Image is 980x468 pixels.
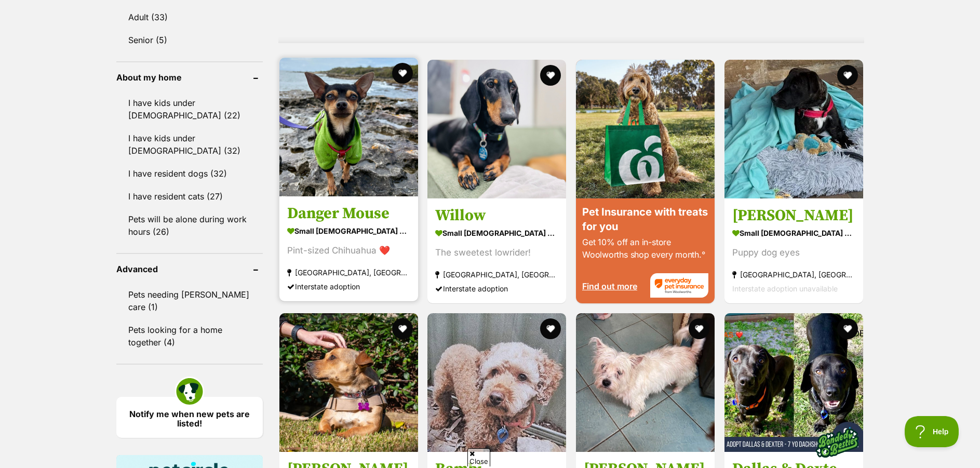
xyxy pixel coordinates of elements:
[732,225,855,240] strong: small [DEMOGRAPHIC_DATA] Dog
[116,163,263,184] a: I have resident dogs (32)
[732,246,855,260] div: Puppy dog eyes
[116,127,263,162] a: I have kids under [DEMOGRAPHIC_DATA] (32)
[467,448,490,466] span: Close
[435,225,558,240] strong: small [DEMOGRAPHIC_DATA] Dog
[287,244,410,258] div: Pint-sized Chihuahua ❤️
[837,65,858,86] button: favourite
[837,318,858,339] button: favourite
[732,268,855,282] strong: [GEOGRAPHIC_DATA], [GEOGRAPHIC_DATA]
[724,313,863,452] img: Dallas & Dexter - 7 Year Old Dachshund X - Dachshund x American Staffordshire Terrier Dog
[287,204,410,223] h3: Danger Mouse
[576,313,715,452] img: Lippy - Maltese x Fox Terrier Dog
[116,208,263,243] a: Pets will be alone during work hours (26)
[279,58,418,196] img: Danger Mouse - Chihuahua Dog
[116,29,263,51] a: Senior (5)
[905,416,959,447] iframe: Help Scout Beacon - Open
[116,319,263,353] a: Pets looking for a home together (4)
[116,92,263,126] a: I have kids under [DEMOGRAPHIC_DATA] (22)
[116,73,263,82] header: About my home
[540,65,561,86] button: favourite
[116,264,263,274] header: Advanced
[116,185,263,207] a: I have resident cats (27)
[116,284,263,318] a: Pets needing [PERSON_NAME] care (1)
[732,284,838,293] span: Interstate adoption unavailable
[435,246,558,260] div: The sweetest lowrider!
[724,198,863,303] a: [PERSON_NAME] small [DEMOGRAPHIC_DATA] Dog Puppy dog eyes [GEOGRAPHIC_DATA], [GEOGRAPHIC_DATA] In...
[287,265,410,279] strong: [GEOGRAPHIC_DATA], [GEOGRAPHIC_DATA]
[689,318,709,339] button: favourite
[732,206,855,225] h3: [PERSON_NAME]
[287,223,410,238] strong: small [DEMOGRAPHIC_DATA] Dog
[427,313,566,452] img: Bambi - Poodle (Toy) Dog
[724,60,863,198] img: Donald - American Staffordshire Terrier Dog
[427,60,566,198] img: Willow - Dachshund Dog
[427,198,566,303] a: Willow small [DEMOGRAPHIC_DATA] Dog The sweetest lowrider! [GEOGRAPHIC_DATA], [GEOGRAPHIC_DATA] I...
[116,397,263,438] a: Notify me when new pets are listed!
[279,196,418,301] a: Danger Mouse small [DEMOGRAPHIC_DATA] Dog Pint-sized Chihuahua ❤️ [GEOGRAPHIC_DATA], [GEOGRAPHIC_...
[435,206,558,225] h3: Willow
[116,6,263,28] a: Adult (33)
[392,63,412,84] button: favourite
[279,313,418,452] img: Porter - Dachshund (Miniature Smooth Haired) x Staffordshire Bull Terrier Dog
[435,268,558,282] strong: [GEOGRAPHIC_DATA], [GEOGRAPHIC_DATA]
[287,279,410,293] div: Interstate adoption
[540,318,561,339] button: favourite
[392,318,412,339] button: favourite
[435,282,558,296] div: Interstate adoption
